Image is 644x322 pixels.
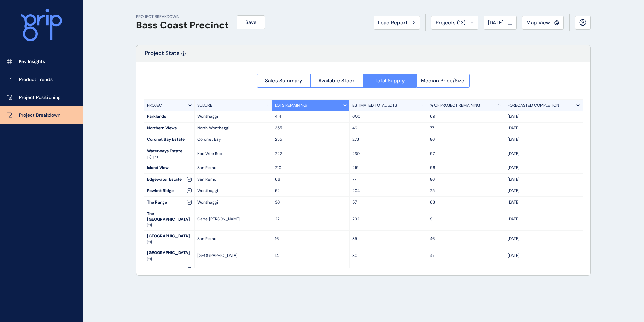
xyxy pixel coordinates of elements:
[416,74,470,88] button: Median Price/Size
[144,185,194,196] div: Powlett Ridge
[275,114,347,119] p: 414
[310,74,363,88] button: Available Stock
[430,199,502,205] p: 63
[352,114,424,119] p: 600
[136,14,229,20] p: PROJECT BREAKDOWN
[352,199,424,205] p: 57
[197,177,269,182] p: San Remo
[374,16,420,30] button: Load Report
[488,19,504,26] span: [DATE]
[19,112,60,119] p: Project Breakdown
[508,151,580,157] p: [DATE]
[508,165,580,171] p: [DATE]
[275,216,347,222] p: 22
[430,177,502,182] p: 86
[197,199,269,205] p: Wonthaggi
[352,267,424,273] p: 31
[352,188,424,194] p: 204
[352,253,424,259] p: 30
[430,188,502,194] p: 25
[275,125,347,131] p: 355
[430,103,480,108] p: % OF PROJECT REMAINING
[508,253,580,259] p: [DATE]
[19,94,61,101] p: Project Positioning
[197,165,269,171] p: San Remo
[197,125,269,131] p: North Wonthaggi
[144,145,194,162] div: Waterways Estate
[144,231,194,247] div: [GEOGRAPHIC_DATA]
[352,103,397,108] p: ESTIMATED TOTAL LOTS
[275,177,347,182] p: 66
[275,165,347,171] p: 210
[275,253,347,259] p: 14
[508,114,580,119] p: [DATE]
[352,151,424,157] p: 230
[318,77,355,84] span: Available Stock
[436,19,466,26] span: Projects ( 13 )
[430,137,502,142] p: 86
[430,151,502,157] p: 97
[378,19,408,26] span: Load Report
[508,199,580,205] p: [DATE]
[352,165,424,171] p: 219
[430,125,502,131] p: 77
[430,267,502,273] p: 35
[363,74,416,88] button: Total Supply
[197,216,269,222] p: Cape [PERSON_NAME]
[197,253,269,259] p: [GEOGRAPHIC_DATA]
[237,15,265,29] button: Save
[352,177,424,182] p: 77
[197,236,269,242] p: San Remo
[508,188,580,194] p: [DATE]
[197,267,269,273] p: Corinella
[144,111,194,122] div: Parklands
[144,49,180,62] p: Project Stats
[275,199,347,205] p: 36
[245,19,257,26] span: Save
[144,208,194,231] div: The [GEOGRAPHIC_DATA]
[508,137,580,142] p: [DATE]
[275,103,307,108] p: LOTS REMAINING
[144,134,194,145] div: Coronet Bay Estate
[257,74,310,88] button: Sales Summary
[197,103,212,108] p: SUBURB
[144,162,194,173] div: Island View
[352,236,424,242] p: 35
[430,216,502,222] p: 9
[144,123,194,134] div: Northern Views
[197,151,269,157] p: Koo Wee Rup
[275,267,347,273] p: 11
[508,236,580,242] p: [DATE]
[508,267,580,273] p: [DATE]
[136,20,229,31] h1: Bass Coast Precinct
[144,174,194,185] div: Edgewater Estate
[265,77,302,84] span: Sales Summary
[375,77,405,84] span: Total Supply
[421,77,464,84] span: Median Price/Size
[430,165,502,171] p: 96
[508,103,559,108] p: FORECASTED COMPLETION
[144,197,194,208] div: The Range
[197,137,269,142] p: Coronet Bay
[19,76,53,83] p: Product Trends
[275,236,347,242] p: 16
[526,19,550,26] span: Map View
[144,264,194,275] div: Seabliss
[430,114,502,119] p: 69
[352,125,424,131] p: 461
[484,16,517,30] button: [DATE]
[352,137,424,142] p: 273
[522,16,564,30] button: Map View
[352,216,424,222] p: 232
[275,151,347,157] p: 222
[197,114,269,119] p: Wonthaggi
[508,125,580,131] p: [DATE]
[147,103,164,108] p: PROJECT
[197,188,269,194] p: Wonthaggi
[275,188,347,194] p: 52
[19,58,45,65] p: Key Insights
[144,247,194,264] div: [GEOGRAPHIC_DATA]
[430,236,502,242] p: 46
[508,216,580,222] p: [DATE]
[275,137,347,142] p: 235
